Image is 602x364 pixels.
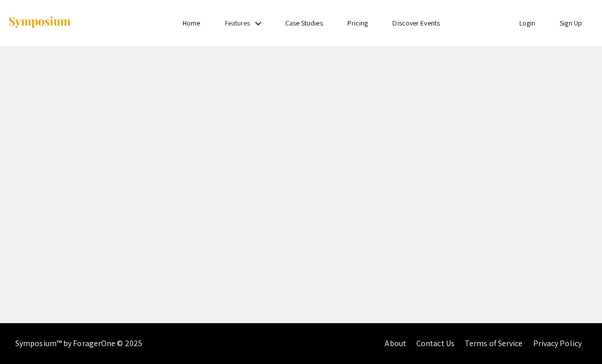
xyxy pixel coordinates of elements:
a: Features [225,18,250,28]
a: Case Studies [285,18,323,28]
a: Terms of Service [465,338,523,349]
a: About [385,338,406,349]
a: Pricing [347,18,368,28]
a: Sign Up [560,18,582,28]
a: Contact Us [416,338,455,349]
a: Privacy Policy [533,338,582,349]
div: Symposium™ by ForagerOne © 2025 [15,323,142,364]
mat-icon: Expand Features list [252,17,264,30]
a: Discover Events [392,18,440,28]
img: Symposium by ForagerOne [8,16,71,30]
a: Home [183,18,200,28]
a: Login [519,18,536,28]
